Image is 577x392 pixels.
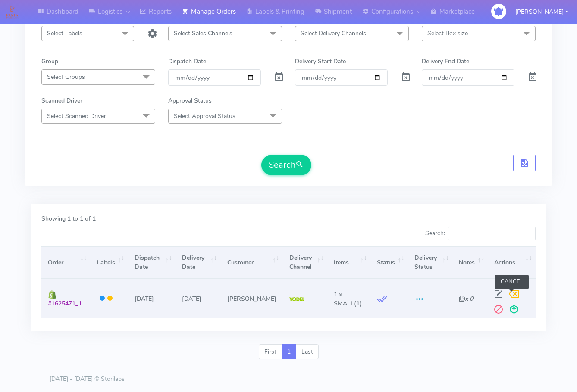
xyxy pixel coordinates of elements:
span: Select Approval Status [174,112,235,120]
label: Delivery Start Date [295,57,346,66]
th: Dispatch Date: activate to sort column ascending [128,246,176,279]
th: Order: activate to sort column ascending [41,246,90,279]
th: Delivery Date: activate to sort column ascending [176,246,220,279]
i: x 0 [459,295,473,303]
td: [DATE] [128,279,176,318]
label: Approval Status [168,96,212,105]
input: Search: [448,227,536,240]
th: Status: activate to sort column ascending [370,246,408,279]
th: Labels: activate to sort column ascending [90,246,128,279]
span: Select Scanned Driver [47,112,106,120]
label: Scanned Driver [41,96,82,105]
img: Yodel [289,297,304,302]
span: Select Box size [427,29,468,37]
th: Actions: activate to sort column ascending [488,246,536,279]
span: Select Labels [47,29,82,37]
label: Dispatch Date [168,57,206,66]
th: Customer: activate to sort column ascending [220,246,282,279]
span: Select Groups [47,73,85,81]
img: shopify.png [48,290,56,299]
span: Select Delivery Channels [301,29,366,37]
button: Search [261,155,311,175]
th: Items: activate to sort column ascending [327,246,370,279]
span: (1) [334,290,362,308]
th: Delivery Channel: activate to sort column ascending [283,246,327,279]
span: 1 x SMALL [334,290,354,308]
td: [DATE] [176,279,220,318]
label: Group [41,57,58,66]
th: Notes: activate to sort column ascending [452,246,488,279]
th: Delivery Status: activate to sort column ascending [408,246,452,279]
label: Showing 1 to 1 of 1 [41,214,96,223]
a: 1 [282,344,296,360]
span: #1625471_1 [48,299,82,308]
label: Delivery End Date [422,57,469,66]
label: Search: [425,227,536,240]
td: [PERSON_NAME] [220,279,282,318]
span: Select Sales Channels [174,29,232,37]
button: [PERSON_NAME] [509,3,574,21]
